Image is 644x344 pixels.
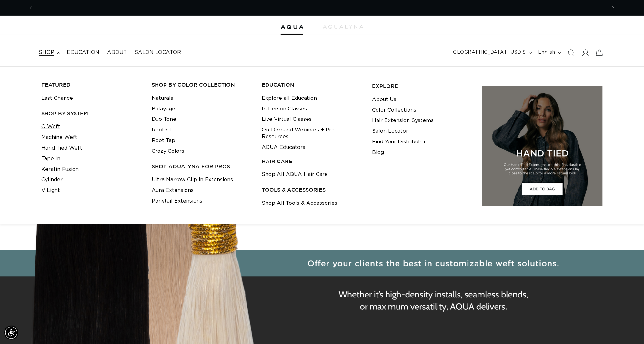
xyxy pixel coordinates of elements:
[606,2,620,14] button: Next announcement
[262,125,362,142] a: On-Demand Webinars + Pro Resources
[262,93,317,104] a: Explore all Education
[131,45,185,60] a: Salon Locator
[152,196,202,206] a: Ponytail Extensions
[152,185,194,196] a: Aura Extensions
[152,125,171,135] a: Rooted
[262,158,362,165] h3: HAIR CARE
[41,93,73,104] a: Last Chance
[103,45,131,60] a: About
[41,174,63,185] a: Cylinder
[262,142,306,153] a: AQUA Educators
[24,2,38,14] button: Previous announcement
[41,153,60,164] a: Tape In
[262,104,307,114] a: In Person Classes
[152,135,175,146] a: Root Tap
[152,81,252,88] h3: Shop by Color Collection
[152,146,184,157] a: Crazy Colors
[41,132,77,143] a: Machine Weft
[39,49,54,56] span: shop
[281,25,303,29] img: Aqua Hair Extensions
[41,185,60,196] a: V Light
[262,198,337,209] a: Shop All Tools & Accessories
[538,49,555,56] span: English
[152,114,176,125] a: Duo Tone
[535,47,564,59] button: English
[35,45,63,60] summary: shop
[152,104,175,114] a: Balayage
[135,49,181,56] span: Salon Locator
[372,137,426,147] a: Find Your Distributor
[372,126,408,137] a: Salon Locator
[262,114,312,125] a: Live Virtual Classes
[4,326,18,340] div: Accessibility Menu
[372,147,384,158] a: Blog
[41,143,82,153] a: Hand Tied Weft
[152,163,252,170] h3: Shop AquaLyna for Pros
[564,46,578,60] summary: Search
[372,83,472,89] h3: EXPLORE
[41,121,60,132] a: Q Weft
[262,186,362,193] h3: TOOLS & ACCESSORIES
[372,94,396,105] a: About Us
[152,174,233,185] a: Ultra Narrow Clip in Extensions
[67,49,99,56] span: Education
[41,81,142,88] h3: FEATURED
[41,110,142,117] h3: SHOP BY SYSTEM
[152,93,173,104] a: Naturals
[323,25,363,29] img: aqualyna.com
[262,81,362,88] h3: EDUCATION
[41,164,79,175] a: Keratin Fusion
[372,115,434,126] a: Hair Extension Systems
[447,47,535,59] button: [GEOGRAPHIC_DATA] | USD $
[372,105,416,116] a: Color Collections
[262,169,328,180] a: Shop All AQUA Hair Care
[451,49,526,56] span: [GEOGRAPHIC_DATA] | USD $
[107,49,127,56] span: About
[63,45,103,60] a: Education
